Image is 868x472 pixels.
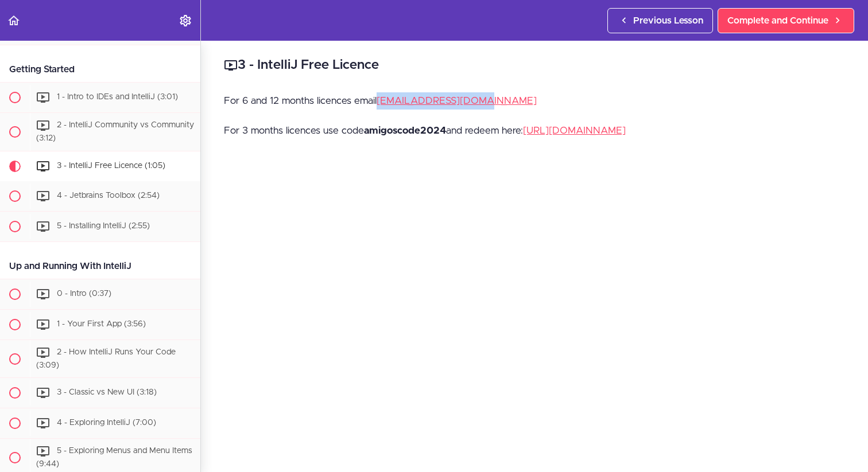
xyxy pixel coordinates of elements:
span: 5 - Installing IntelliJ (2:55) [57,222,150,230]
span: Previous Lesson [633,14,703,28]
p: For 3 months licences use code and redeem here: [224,122,845,139]
p: For 6 and 12 months licences email [224,92,845,110]
span: 3 - IntelliJ Free Licence (1:05) [57,162,165,170]
span: 4 - Exploring IntelliJ (7:00) [57,419,156,427]
span: 2 - How IntelliJ Runs Your Code (3:09) [36,348,176,369]
span: 0 - Intro (0:37) [57,290,111,298]
span: 1 - Your First App (3:56) [57,320,146,328]
span: Complete and Continue [727,14,828,28]
svg: Back to course curriculum [7,14,21,28]
span: 2 - IntelliJ Community vs Community (3:12) [36,121,194,142]
svg: Settings Menu [179,14,192,28]
span: 4 - Jetbrains Toolbox (2:54) [57,192,160,200]
strong: amigoscode2024 [364,126,446,135]
a: [EMAIL_ADDRESS][DOMAIN_NAME] [377,96,537,106]
h2: 3 - IntelliJ Free Licence [224,56,845,75]
a: [URL][DOMAIN_NAME] [523,126,626,135]
a: Previous Lesson [607,8,713,33]
span: 5 - Exploring Menus and Menu Items (9:44) [36,447,192,469]
a: Complete and Continue [718,8,854,33]
span: 1 - Intro to IDEs and IntelliJ (3:01) [57,93,178,101]
span: 3 - Classic vs New UI (3:18) [57,389,157,397]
